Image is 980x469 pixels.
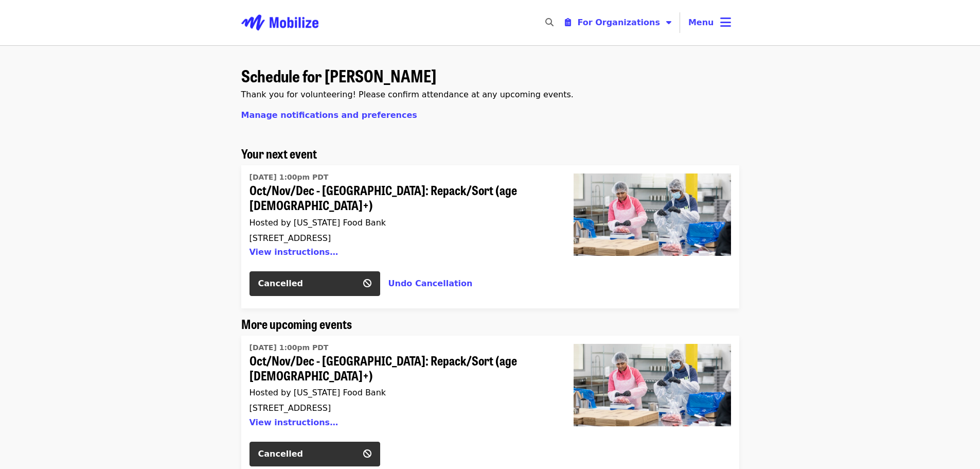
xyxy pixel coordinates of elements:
i: ban icon [363,449,371,459]
i: ban icon [363,279,371,288]
a: Manage notifications and preferences [241,110,417,120]
time: [DATE] 1:00pm PDT [250,172,329,183]
img: Mobilize - Home [241,6,318,39]
span: Schedule for [PERSON_NAME] [241,63,436,88]
span: Cancelled [258,279,304,288]
button: View instructions… [250,247,338,257]
span: Your next event [241,144,317,162]
span: More upcoming events [241,315,352,333]
span: Oct/Nov/Dec - [GEOGRAPHIC_DATA]: Repack/Sort (age [DEMOGRAPHIC_DATA]+) [250,353,549,383]
time: [DATE] 1:00pm PDT [250,342,329,353]
span: Oct/Nov/Dec - [GEOGRAPHIC_DATA]: Repack/Sort (age [DEMOGRAPHIC_DATA]+) [250,183,549,213]
div: [STREET_ADDRESS] [250,233,549,243]
a: Oct/Nov/Dec - Beaverton: Repack/Sort (age 10+) [250,169,549,263]
span: Hosted by [US_STATE] Food Bank [250,218,386,228]
span: Cancelled [258,449,304,459]
a: Oct/Nov/Dec - Beaverton: Repack/Sort (age 10+) [565,165,739,308]
span: Thank you for volunteering! Please confirm attendance at any upcoming events. [241,90,574,99]
i: clipboard-list icon [565,18,571,27]
i: search icon [545,18,554,27]
i: caret-down icon [666,18,671,27]
img: Oct/Nov/Dec - Beaverton: Repack/Sort (age 10+) [574,344,731,426]
button: Toggle organizer menu [557,12,680,33]
span: For Organizations [577,18,660,27]
a: Oct/Nov/Dec - Beaverton: Repack/Sort (age 10+) [250,340,549,433]
input: Search [560,10,568,35]
span: Menu [688,18,714,27]
button: Cancelled [250,442,380,466]
span: Hosted by [US_STATE] Food Bank [250,388,386,397]
div: [STREET_ADDRESS] [250,403,549,413]
button: Undo Cancellation [388,277,473,290]
img: Oct/Nov/Dec - Beaverton: Repack/Sort (age 10+) [574,173,731,256]
i: bars icon [720,15,731,30]
button: View instructions… [250,418,338,427]
button: Cancelled [250,271,380,296]
button: Toggle account menu [680,10,739,35]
